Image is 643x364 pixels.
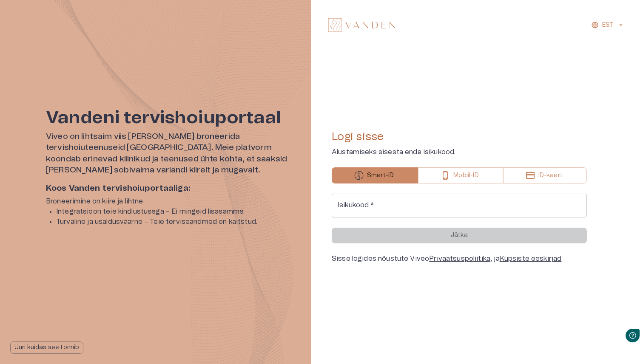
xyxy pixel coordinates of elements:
[328,18,395,32] img: Vanden logo
[538,171,563,180] p: ID-kaart
[332,147,587,157] p: Alustamiseks sisesta enda isikukood.
[10,341,83,354] button: Uuri kuidas see toimib
[332,167,418,183] button: Smart-ID
[14,343,79,352] p: Uuri kuidas see toimib
[418,167,503,183] button: Mobiil-ID
[332,254,587,264] div: Sisse logides nõustute Viveo , ja
[500,255,562,262] a: Küpsiste eeskirjad
[577,325,643,349] iframe: Help widget launcher
[602,21,614,30] p: EST
[453,171,478,180] p: Mobiil-ID
[429,255,490,262] a: Privaatsuspoliitika
[590,19,626,31] button: EST
[332,130,587,144] h4: Logi sisse
[503,167,587,183] button: ID-kaart
[367,171,394,180] p: Smart-ID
